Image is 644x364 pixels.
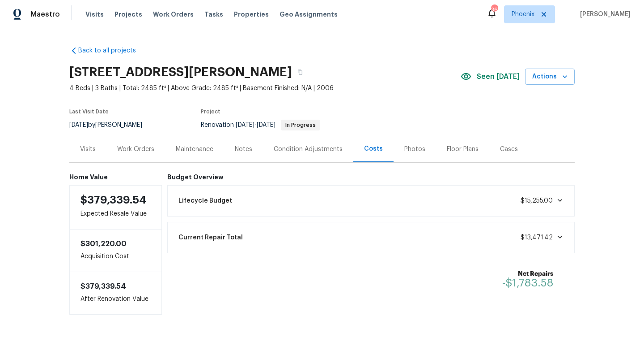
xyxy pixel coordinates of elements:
span: Project [201,109,220,114]
span: Seen [DATE] [477,72,520,81]
button: Copy Address [292,64,308,80]
span: Maestro [30,10,60,19]
span: Renovation [201,122,320,128]
span: 4 Beds | 3 Baths | Total: 2485 ft² | Above Grade: 2485 ft² | Basement Finished: N/A | 2006 [69,84,461,93]
button: Actions [525,69,575,85]
div: Expected Resale Value [69,185,162,230]
span: [DATE] [257,122,275,128]
span: $15,255.00 [521,198,553,204]
span: $13,471.42 [521,234,553,241]
div: Condition Adjustments [274,145,343,154]
span: $379,339.54 [80,283,126,290]
div: 36 [491,5,497,14]
div: After Renovation Value [69,272,162,315]
span: Tasks [204,11,223,17]
div: Costs [364,144,383,153]
span: In Progress [282,122,319,128]
div: Visits [80,145,96,154]
a: Back to all projects [69,46,155,55]
b: Net Repairs [502,269,553,278]
div: Acquisition Cost [69,230,162,272]
span: Work Orders [153,10,194,19]
span: Lifecycle Budget [178,196,232,205]
span: [DATE] [236,122,254,128]
span: Visits [85,10,104,19]
div: Floor Plans [447,145,479,154]
div: Notes [235,145,252,154]
span: - [236,122,275,128]
div: Photos [404,145,425,154]
h6: Budget Overview [167,173,575,181]
span: [PERSON_NAME] [576,10,631,19]
span: Last Visit Date [69,109,109,114]
div: Work Orders [117,145,154,154]
span: Projects [114,10,142,19]
h6: Home Value [69,173,162,181]
span: Geo Assignments [280,10,338,19]
span: Phoenix [512,10,534,19]
div: Maintenance [176,145,213,154]
div: Cases [500,145,518,154]
span: Current Repair Total [178,233,243,242]
span: Properties [234,10,269,19]
span: [DATE] [69,122,88,128]
span: $301,220.00 [80,240,127,247]
h2: [STREET_ADDRESS][PERSON_NAME] [69,68,292,77]
span: $379,339.54 [80,195,146,205]
span: Actions [532,71,568,82]
div: by [PERSON_NAME] [69,120,153,130]
span: -$1,783.58 [502,277,553,288]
